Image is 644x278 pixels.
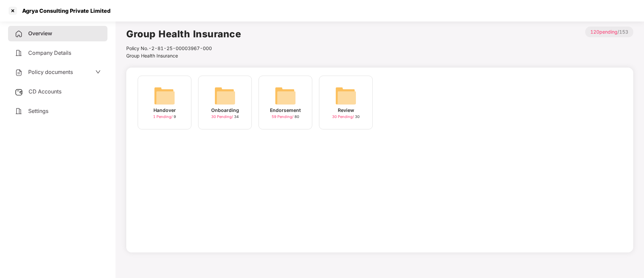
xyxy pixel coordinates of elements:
img: svg+xml;base64,PHN2ZyB4bWxucz0iaHR0cDovL3d3dy53My5vcmcvMjAwMC9zdmciIHdpZHRoPSI2NCIgaGVpZ2h0PSI2NC... [275,85,296,107]
span: down [95,69,101,75]
span: Group Health Insurance [126,53,178,58]
img: svg+xml;base64,PHN2ZyB4bWxucz0iaHR0cDovL3d3dy53My5vcmcvMjAwMC9zdmciIHdpZHRoPSIyNCIgaGVpZ2h0PSIyNC... [15,69,23,77]
img: svg+xml;base64,PHN2ZyB4bWxucz0iaHR0cDovL3d3dy53My5vcmcvMjAwMC9zdmciIHdpZHRoPSI2NCIgaGVpZ2h0PSI2NC... [335,85,357,107]
div: 30 [332,114,360,120]
span: Policy documents [28,69,73,75]
span: Settings [28,108,48,114]
p: / 153 [585,27,633,37]
div: Agrya Consulting Private Limited [18,7,110,14]
img: svg+xml;base64,PHN2ZyB4bWxucz0iaHR0cDovL3d3dy53My5vcmcvMjAwMC9zdmciIHdpZHRoPSIyNCIgaGVpZ2h0PSIyNC... [15,49,23,57]
div: Endorsement [270,107,301,114]
span: 30 Pending / [332,114,355,119]
div: Policy No.- 2-81-25-00003967-000 [126,45,241,52]
div: Onboarding [211,107,239,114]
div: Review [338,107,354,114]
span: 30 Pending / [211,114,234,119]
div: Handover [153,107,176,114]
img: svg+xml;base64,PHN2ZyB4bWxucz0iaHR0cDovL3d3dy53My5vcmcvMjAwMC9zdmciIHdpZHRoPSIyNCIgaGVpZ2h0PSIyNC... [15,107,23,115]
div: 34 [211,114,239,120]
img: svg+xml;base64,PHN2ZyB4bWxucz0iaHR0cDovL3d3dy53My5vcmcvMjAwMC9zdmciIHdpZHRoPSIyNCIgaGVpZ2h0PSIyNC... [15,30,23,38]
span: 59 Pending / [272,114,294,119]
img: svg+xml;base64,PHN2ZyB4bWxucz0iaHR0cDovL3d3dy53My5vcmcvMjAwMC9zdmciIHdpZHRoPSI2NCIgaGVpZ2h0PSI2NC... [154,85,175,107]
div: 80 [272,114,299,120]
div: 9 [153,114,176,120]
img: svg+xml;base64,PHN2ZyB4bWxucz0iaHR0cDovL3d3dy53My5vcmcvMjAwMC9zdmciIHdpZHRoPSI2NCIgaGVpZ2h0PSI2NC... [214,85,236,107]
h1: Group Health Insurance [126,27,241,41]
span: Company Details [28,49,71,56]
span: 1 Pending / [153,114,174,119]
span: CD Accounts [29,88,61,95]
span: 120 pending [590,29,617,35]
span: Overview [28,30,52,37]
img: svg+xml;base64,PHN2ZyB3aWR0aD0iMjUiIGhlaWdodD0iMjQiIHZpZXdCb3g9IjAgMCAyNSAyNCIgZmlsbD0ibm9uZSIgeG... [15,88,23,96]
